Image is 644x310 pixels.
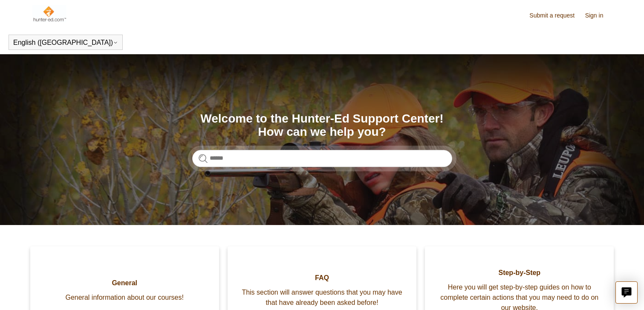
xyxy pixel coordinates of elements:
[192,112,452,139] h1: Welcome to the Hunter-Ed Support Center! How can we help you?
[240,287,404,308] span: This section will answer questions that you may have that have already been asked before!
[13,39,118,47] button: English ([GEOGRAPHIC_DATA])
[240,273,404,283] span: FAQ
[32,5,67,22] img: Hunter-Ed Help Center home page
[529,11,583,20] a: Submit a request
[615,281,638,304] button: Live chat
[438,268,601,278] span: Step-by-Step
[43,278,206,288] span: General
[43,292,206,303] span: General information about our courses!
[585,11,612,20] a: Sign in
[192,150,452,167] input: Search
